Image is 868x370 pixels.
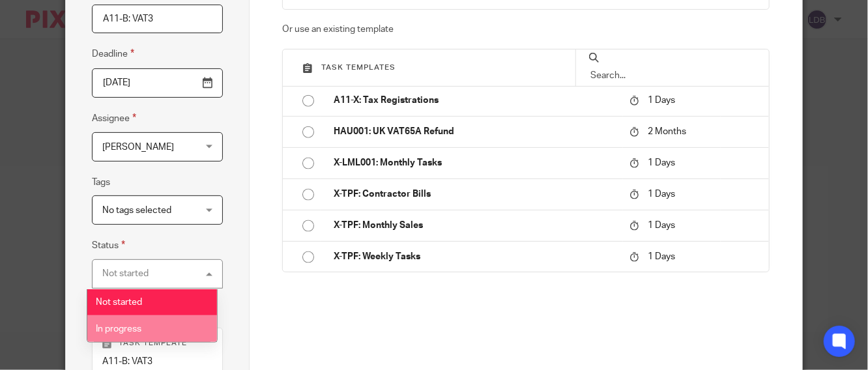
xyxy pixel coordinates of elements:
p: X-TPF: Monthly Sales [334,219,616,232]
p: X-LML001: Monthly Tasks [334,156,616,169]
p: X-TPF: Weekly Tasks [334,250,616,263]
p: A11-X: Tax Registrations [334,94,616,107]
span: 1 Days [648,96,675,105]
span: No tags selected [102,206,171,215]
input: Use the arrow keys to pick a date [92,68,224,98]
span: 1 Days [648,158,675,167]
span: Task templates [321,64,396,71]
span: [PERSON_NAME] [102,143,174,152]
p: A11-B: VAT3 [102,355,213,368]
input: Task name [92,5,224,34]
p: X-TPF: Contractor Bills [334,188,616,201]
label: Status [92,238,125,253]
div: Not started [102,269,149,278]
p: Or use an existing template [282,23,770,36]
input: Search... [589,68,756,83]
span: 1 Days [648,190,675,199]
p: HAU001: UK VAT65A Refund [334,125,616,138]
p: Task template [102,338,213,349]
label: Assignee [92,111,136,126]
span: 2 Months [648,127,686,136]
span: In progress [96,324,141,334]
span: 1 Days [648,253,675,262]
label: Tags [92,176,110,189]
span: 1 Days [648,221,675,230]
span: Not started [96,298,142,307]
label: Deadline [92,46,134,61]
